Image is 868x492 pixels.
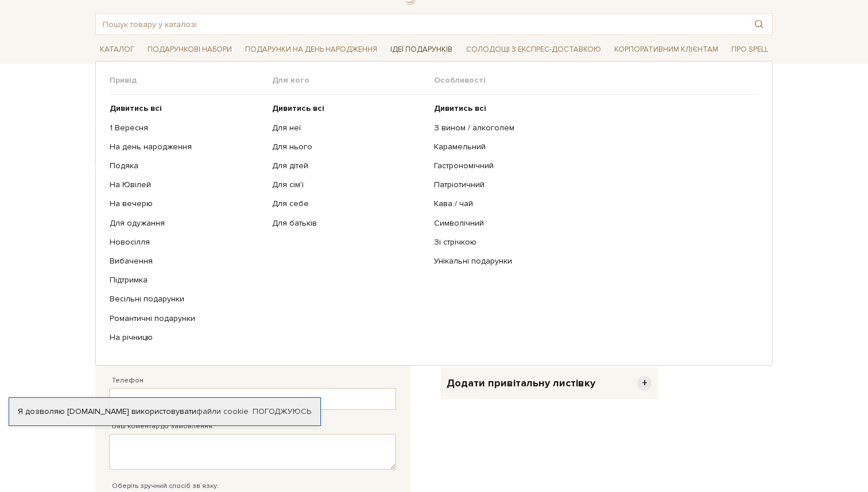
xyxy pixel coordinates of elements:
[110,142,263,152] a: На день народження
[386,41,457,59] span: Ідеї подарунків
[434,161,750,171] a: Гастрономічний
[110,256,263,266] a: Вибачення
[434,180,750,190] a: Патріотичний
[272,142,426,152] a: Для нього
[112,421,214,432] label: Ваш коментар до замовлення.
[110,103,162,113] b: Дивитись всі
[447,377,595,390] span: Додати привітальну листівку
[110,275,263,285] a: Підтримка
[272,161,426,171] a: Для дітей
[143,41,237,59] span: Подарункові набори
[462,40,606,59] a: Солодощі з експрес-доставкою
[272,75,435,86] span: Для кого
[434,142,750,152] a: Карамельний
[95,61,773,366] div: Каталог
[110,294,263,304] a: Весільні подарунки
[434,256,750,266] a: Унікальні подарунки
[96,14,746,34] input: Пошук товару у каталозі
[196,406,249,416] a: файли cookie
[110,218,263,228] a: Для одужання
[746,14,772,34] button: Пошук товару у каталозі
[434,75,758,86] span: Особливості
[110,199,263,209] a: На вечерю
[272,103,324,113] b: Дивитись всі
[110,313,263,324] a: Романтичні подарунки
[272,180,426,190] a: Для сім'ї
[434,218,750,228] a: Символічний
[610,40,723,59] a: Корпоративним клієнтам
[110,103,263,114] a: Дивитись всі
[253,406,311,417] a: Погоджуюсь
[95,41,139,59] span: Каталог
[434,123,750,133] a: З вином / алкоголем
[434,103,750,114] a: Дивитись всі
[434,199,750,209] a: Кава / чай
[9,406,320,417] div: Я дозволяю [DOMAIN_NAME] використовувати
[727,41,773,59] span: Про Spell
[110,332,263,343] a: На річницю
[110,237,263,247] a: Новосілля
[110,75,272,86] span: Привід
[637,376,652,390] span: +
[434,103,486,113] b: Дивитись всі
[241,41,382,59] span: Подарунки на День народження
[272,123,426,133] a: Для неї
[112,481,219,491] label: Оберіть зручний спосіб зв`язку:
[110,123,263,133] a: 1 Вересня
[110,180,263,190] a: На Ювілей
[110,161,263,171] a: Подяка
[434,237,750,247] a: Зі стрічкою
[272,218,426,228] a: Для батьків
[112,375,144,386] label: Телефон
[272,199,426,209] a: Для себе
[272,103,426,114] a: Дивитись всі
